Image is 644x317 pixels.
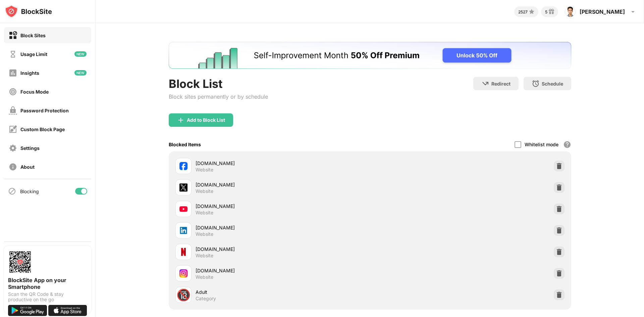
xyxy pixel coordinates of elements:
[528,8,536,16] img: points-small.svg
[9,88,17,96] img: focus-off.svg
[9,31,17,40] img: block-on.svg
[196,246,370,253] div: [DOMAIN_NAME]
[518,9,528,14] div: 2527
[196,167,213,173] div: Website
[20,126,65,132] div: Custom Block Page
[179,269,187,277] img: favicons
[545,9,547,14] div: 5
[542,81,563,87] div: Schedule
[169,77,268,91] div: Block List
[580,8,625,15] div: [PERSON_NAME]
[20,33,46,38] div: Block Sites
[196,253,213,259] div: Website
[176,288,191,302] div: 🔞
[196,288,370,296] div: Adult
[74,51,87,57] img: new-icon.svg
[179,205,187,213] img: favicons
[9,106,17,115] img: password-protection-off.svg
[179,162,187,170] img: favicons
[5,5,52,18] img: logo-blocksite.svg
[8,305,47,316] img: get-it-on-google-play.svg
[20,51,47,57] div: Usage Limit
[8,292,87,302] div: Scan the QR Code & stay productive on the go
[196,267,370,274] div: [DOMAIN_NAME]
[565,6,576,17] img: AOh14GhZSfMz3SWo9puy-TD21vwDEuuV3TSYrBKhcEBChr8=s96-c
[8,277,87,290] div: BlockSite App on your Smartphone
[196,231,213,237] div: Website
[196,224,370,231] div: [DOMAIN_NAME]
[20,108,69,113] div: Password Protection
[525,142,558,147] div: Whitelist mode
[8,250,32,274] img: options-page-qr-code.png
[8,187,16,195] img: blocking-icon.svg
[179,183,187,192] img: favicons
[9,50,17,58] img: time-usage-off.svg
[196,274,213,280] div: Website
[169,42,571,69] iframe: Banner
[179,226,187,234] img: favicons
[547,8,555,16] img: reward-small.svg
[9,69,17,77] img: insights-off.svg
[20,70,39,76] div: Insights
[491,81,511,87] div: Redirect
[179,248,187,256] img: favicons
[20,89,49,95] div: Focus Mode
[187,117,225,123] div: Add to Block List
[20,164,35,170] div: About
[196,296,216,302] div: Category
[196,181,370,188] div: [DOMAIN_NAME]
[196,210,213,216] div: Website
[196,203,370,210] div: [DOMAIN_NAME]
[9,144,17,152] img: settings-off.svg
[74,70,87,75] img: new-icon.svg
[196,188,213,194] div: Website
[9,125,17,134] img: customize-block-page-off.svg
[169,93,268,100] div: Block sites permanently or by schedule
[196,160,370,167] div: [DOMAIN_NAME]
[20,189,39,194] div: Blocking
[169,142,201,147] div: Blocked Items
[9,163,17,171] img: about-off.svg
[20,145,40,151] div: Settings
[48,305,87,316] img: download-on-the-app-store.svg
